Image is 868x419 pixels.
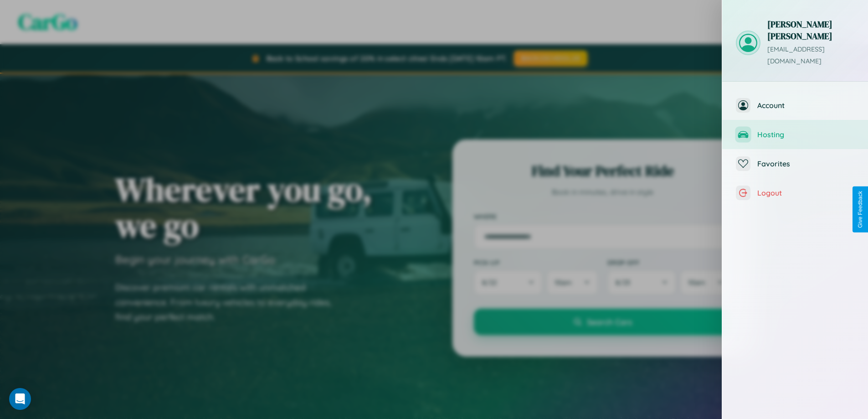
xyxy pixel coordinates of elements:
button: Account [722,91,868,120]
span: Logout [757,188,854,197]
p: [EMAIL_ADDRESS][DOMAIN_NAME] [767,44,854,67]
span: Hosting [757,130,854,139]
button: Logout [722,178,868,207]
h3: [PERSON_NAME] [PERSON_NAME] [767,18,854,42]
button: Favorites [722,149,868,178]
div: Give Feedback [857,191,863,228]
span: Favorites [757,159,854,168]
span: Account [757,101,854,110]
button: Hosting [722,120,868,149]
div: Open Intercom Messenger [9,388,31,410]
